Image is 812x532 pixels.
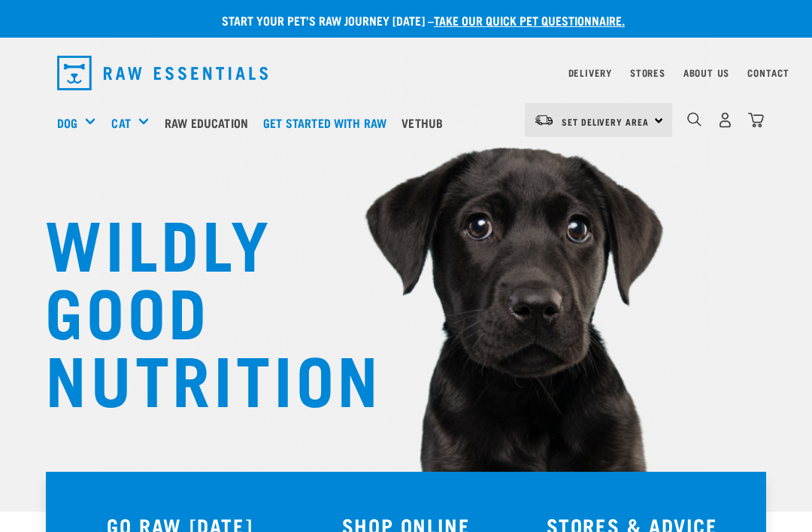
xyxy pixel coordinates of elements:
a: Delivery [568,70,612,75]
nav: dropdown navigation [45,50,767,96]
img: home-icon@2x.png [748,112,764,128]
a: Contact [747,70,789,75]
a: Dog [57,114,77,132]
a: Vethub [398,93,454,153]
a: About Us [683,70,729,75]
a: Stores [630,70,665,75]
h1: WILDLY GOOD NUTRITION [45,207,346,410]
span: Set Delivery Area [562,119,649,124]
a: Raw Education [161,93,259,153]
a: Get started with Raw [259,93,398,153]
img: Raw Essentials Logo [57,56,268,90]
img: van-moving.png [534,114,554,127]
img: user.png [717,112,733,128]
a: take our quick pet questionnaire. [434,17,625,23]
img: home-icon-1@2x.png [687,112,701,126]
a: Cat [111,114,130,132]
